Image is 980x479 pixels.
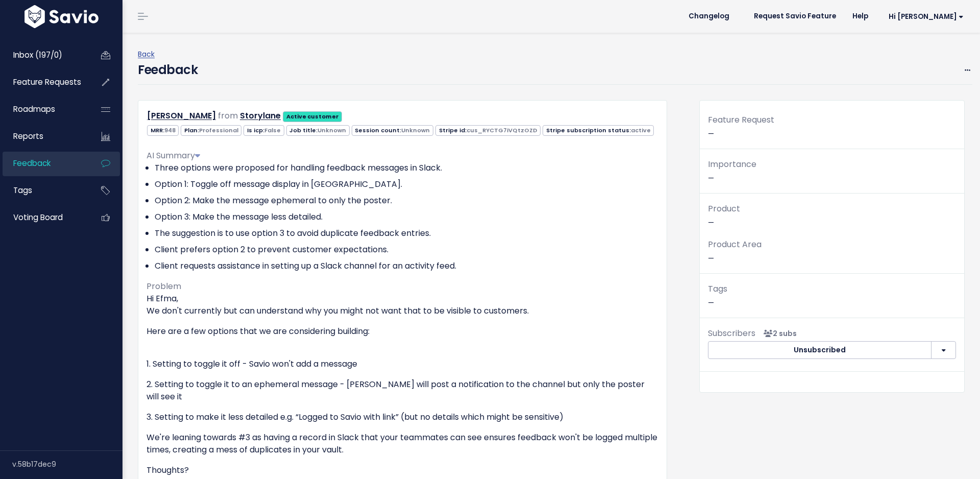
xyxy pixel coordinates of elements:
div: v.58b17dec9 [12,451,122,477]
span: Reports [13,131,43,141]
li: Option 1: Toggle off message display in [GEOGRAPHIC_DATA]. [155,178,658,190]
p: — [708,237,956,265]
a: Help [844,9,876,24]
span: Job title: [286,125,350,136]
li: The suggestion is to use option 3 to avoid duplicate feedback entries. [155,227,658,240]
a: Voting Board [3,206,85,229]
h4: Feedback [138,61,198,79]
span: Feature Requests [13,77,81,87]
a: Storylane [240,110,281,122]
p: We're leaning towards #3 as having a record in Slack that your teammates can see ensures feedback... [146,432,658,456]
li: Option 2: Make the message ephemeral to only the poster. [155,195,658,207]
li: Option 3: Make the message less detailed. [155,211,658,223]
span: Subscribers [708,327,755,339]
span: Inbox (197/0) [13,50,62,60]
span: Plan: [181,125,241,136]
p: Thoughts? [146,464,658,476]
img: logo-white.9d6f32f41409.svg [22,5,101,28]
p: Hi Efma, We don't currently but can understand why you might not want that to be visible to custo... [146,293,658,317]
span: active [631,126,651,134]
span: cus_RYCTG7iVQtzOZD [467,126,537,134]
span: Unknown [401,126,430,134]
a: Request Savio Feature [746,9,844,24]
span: Stripe id: [435,125,541,136]
span: Changelog [689,13,729,20]
span: from [218,110,238,122]
a: Hi [PERSON_NAME] [876,9,972,25]
span: Tags [708,283,727,295]
span: Product Area [708,238,762,250]
a: Back [138,49,155,59]
span: Session count: [352,125,433,136]
span: Roadmaps [13,104,55,114]
p: 3. Setting to make it less detailed e.g. “Logged to Savio with link” (but no details which might ... [146,411,658,423]
a: Tags [3,179,85,202]
strong: Active customer [286,112,339,121]
span: Professional [199,126,238,134]
a: Feedback [3,152,85,175]
a: Inbox (197/0) [3,43,85,67]
li: Client requests assistance in setting up a Slack channel for an activity feed. [155,260,658,272]
a: Reports [3,125,85,148]
span: Voting Board [13,212,63,223]
button: Unsubscribed [708,341,932,360]
a: Roadmaps [3,98,85,121]
span: Is icp: [243,125,284,136]
span: Importance [708,158,756,170]
span: Feature Request [708,114,774,126]
span: MRR: [147,125,179,136]
span: Hi [PERSON_NAME] [889,13,964,20]
li: Three options were proposed for handling feedback messages in Slack. [155,162,658,174]
span: Feedback [13,158,51,169]
span: <p><strong>Subscribers</strong><br><br> - Ryan Stocker<br> - Kareem Mayan<br> </p> [759,328,797,339]
span: Stripe subscription status: [543,125,654,136]
span: Tags [13,185,32,196]
li: Client prefers option 2 to prevent customer expectations. [155,244,658,256]
span: Product [708,203,740,214]
span: Unknown [317,126,346,134]
span: False [264,126,281,134]
p: — [708,157,956,185]
p: 2. Setting to toggle it to an ephemeral message - [PERSON_NAME] will post a notification to the c... [146,378,658,403]
span: Problem [146,280,181,292]
span: AI Summary [146,150,200,161]
p: 1. Setting to toggle it off - Savio won't add a message [146,358,658,370]
p: Here are a few options that we are considering building: ​ [146,325,658,350]
p: — [708,282,956,309]
p: — [708,202,956,229]
a: [PERSON_NAME] [147,110,216,122]
span: 948 [164,126,176,134]
a: Feature Requests [3,70,85,94]
div: — [700,113,964,149]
